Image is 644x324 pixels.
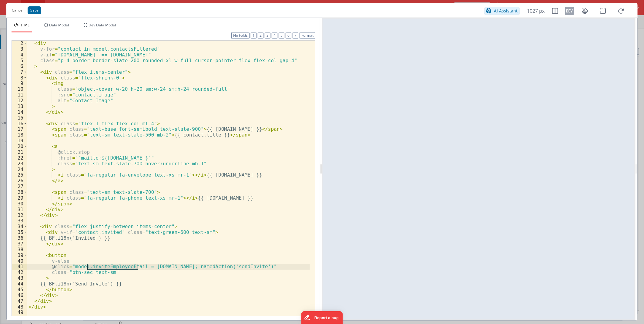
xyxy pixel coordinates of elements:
[12,287,27,292] div: 45
[12,115,27,121] div: 15
[301,311,343,324] iframe: Marker.io feedback button
[12,281,27,287] div: 44
[12,98,27,103] div: 12
[12,235,27,241] div: 36
[12,275,27,281] div: 43
[12,229,27,235] div: 35
[300,32,315,39] button: Format
[12,63,27,69] div: 6
[19,22,29,28] span: HTML
[12,184,27,189] div: 27
[12,195,27,201] div: 29
[12,264,27,269] div: 41
[12,103,27,109] div: 13
[258,32,263,39] button: 2
[28,6,41,14] button: Save
[12,252,27,258] div: 39
[12,167,27,172] div: 24
[251,32,257,39] button: 1
[12,52,27,58] div: 4
[231,32,250,39] button: No Folds
[12,69,27,75] div: 7
[12,46,27,52] div: 3
[12,149,27,155] div: 21
[12,292,27,298] div: 46
[12,40,27,46] div: 2
[12,155,27,161] div: 22
[293,32,298,39] button: 7
[12,189,27,195] div: 28
[89,22,116,28] span: Dev Data Model
[12,224,27,229] div: 34
[12,143,27,149] div: 20
[484,7,520,15] button: AI Assistant
[12,201,27,207] div: 30
[12,304,27,310] div: 48
[12,161,27,167] div: 23
[279,32,284,39] button: 5
[12,132,27,138] div: 18
[12,178,27,184] div: 26
[272,32,277,39] button: 4
[286,32,291,39] button: 6
[12,218,27,224] div: 33
[12,92,27,98] div: 11
[12,109,27,115] div: 14
[12,86,27,92] div: 10
[9,6,26,15] button: Cancel
[12,172,27,178] div: 25
[12,58,27,63] div: 5
[12,309,27,315] div: 49
[12,80,27,86] div: 9
[12,126,27,132] div: 17
[12,138,27,143] div: 19
[494,8,518,14] span: AI Assistant
[49,22,69,28] span: Data Model
[527,7,545,15] span: 1027 px
[12,75,27,81] div: 8
[12,207,27,212] div: 31
[12,121,27,127] div: 16
[12,269,27,275] div: 42
[12,247,27,252] div: 38
[12,298,27,304] div: 47
[12,258,27,264] div: 40
[12,212,27,218] div: 32
[265,32,270,39] button: 3
[12,241,27,247] div: 37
